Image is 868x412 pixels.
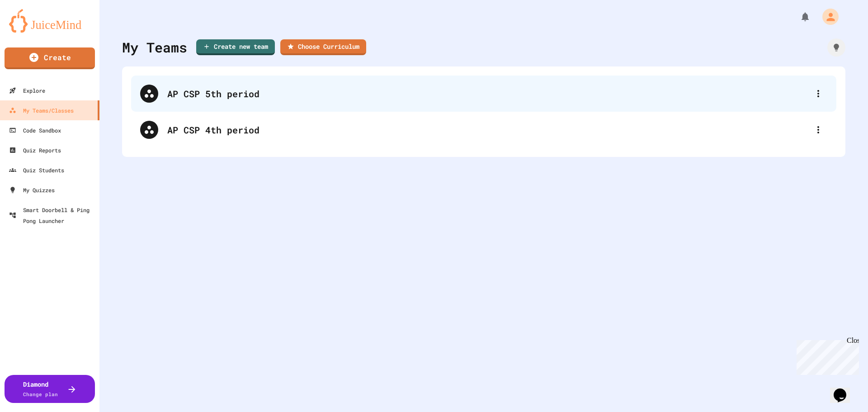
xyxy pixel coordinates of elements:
[827,38,845,57] div: How it works
[9,185,55,195] div: My Quizzes
[5,47,95,69] a: Create
[9,85,45,96] div: Explore
[9,165,64,175] div: Quiz Students
[4,4,62,57] div: Chat with us now!Close
[196,39,275,55] a: Create new team
[830,376,859,403] iframe: chat widget
[131,112,836,148] div: AP CSP 4th period
[9,145,61,156] div: Quiz Reports
[9,9,90,33] img: logo-orange.svg
[9,125,61,136] div: Code Sandbox
[9,105,74,116] div: My Teams/Classes
[813,6,841,27] div: My Account
[5,375,95,403] button: DiamondChange plan
[23,391,58,398] span: Change plan
[167,123,809,137] div: AP CSP 4th period
[9,204,96,226] div: Smart Doorbell & Ping Pong Launcher
[793,336,859,375] iframe: chat widget
[167,87,809,100] div: AP CSP 5th period
[122,37,187,57] div: My Teams
[280,39,366,55] a: Choose Curriculum
[783,9,813,24] div: My Notifications
[131,76,836,112] div: AP CSP 5th period
[23,379,58,398] div: Diamond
